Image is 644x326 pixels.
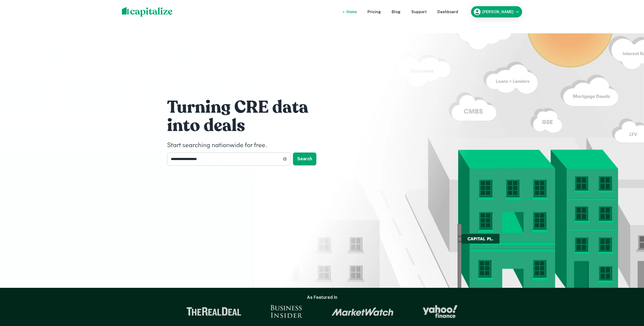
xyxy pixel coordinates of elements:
[482,10,514,14] h6: [PERSON_NAME]
[367,9,381,15] a: Pricing
[617,283,644,309] iframe: Chat Widget
[437,9,458,15] a: Dashboard
[471,6,522,17] button: [PERSON_NAME]
[293,153,316,165] button: Search
[346,9,357,15] a: Home
[411,9,427,15] a: Support
[423,305,458,318] img: Yahoo Finance
[167,115,328,136] h1: into deals
[270,305,303,318] img: Business Insider
[392,9,401,15] a: Blog
[167,141,328,150] h4: Start searching nationwide for free.
[186,307,241,316] img: The Real Deal
[122,7,173,17] img: capitalize-logo.png
[331,307,394,316] img: Market Watch
[307,294,337,301] h6: As Featured In
[167,97,328,118] h1: Turning CRE data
